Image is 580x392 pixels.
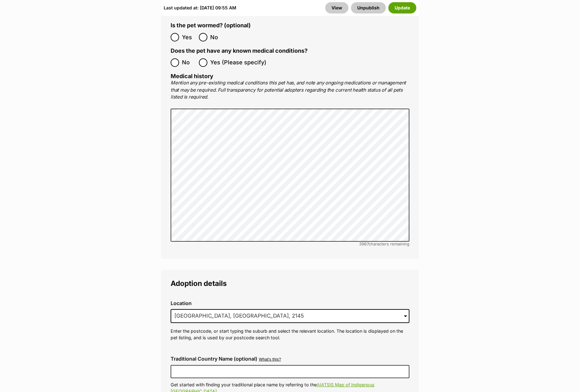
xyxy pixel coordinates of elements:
div: Last updated at: [DATE] 09:55 AM [164,2,236,13]
label: Traditional Country Name (optional) [171,356,257,362]
button: Update [388,2,416,13]
span: Yes (Please specify) [210,58,266,67]
button: What's this? [259,357,281,362]
input: Enter suburb or postcode [171,309,409,323]
p: Mention any pre-existing medical conditions this pet has, and note any ongoing medications or man... [171,79,409,101]
label: Location [171,300,409,306]
span: No [210,33,224,41]
label: Is the pet wormed? (optional) [171,22,251,29]
span: Yes [182,33,196,41]
label: Medical history [171,73,213,79]
p: Enter the postcode, or start typing the suburb and select the relevant location. The location is ... [171,328,409,341]
label: Does the pet have any known medical conditions? [171,48,308,54]
span: No [182,58,196,67]
span: 3967 [359,241,369,246]
legend: Adoption details [171,279,409,287]
div: characters remaining [171,242,409,246]
a: View [325,2,348,13]
button: Unpublish [351,2,386,13]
